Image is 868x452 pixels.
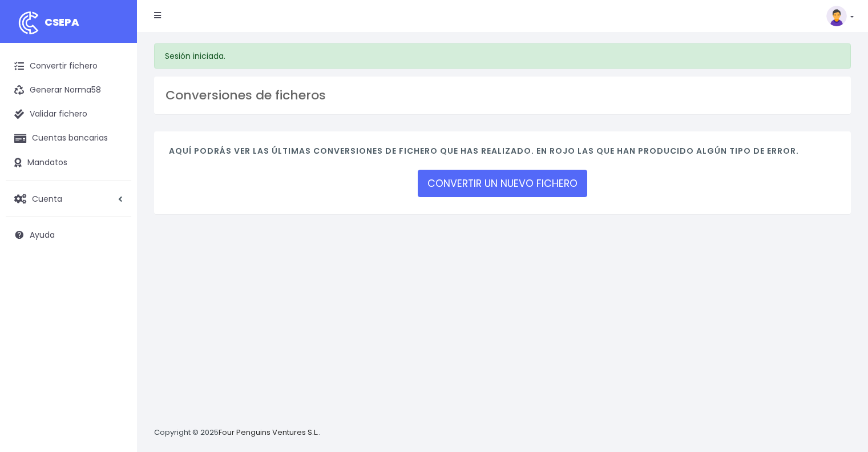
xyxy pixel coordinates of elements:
a: Convertir fichero [6,54,131,78]
a: CONVERTIR UN NUEVO FICHERO [418,170,587,197]
a: Cuenta [6,187,131,211]
p: Copyright © 2025 . [154,427,320,439]
img: logo [14,9,43,37]
div: Sesión iniciada. [154,43,851,69]
a: Mandatos [6,151,131,175]
h4: Aquí podrás ver las últimas conversiones de fichero que has realizado. En rojo las que han produc... [169,146,836,162]
span: Cuenta [32,193,62,204]
h3: Conversiones de ficheros [165,88,839,103]
a: Four Penguins Ventures S.L. [219,427,318,438]
a: Ayuda [6,223,131,247]
span: Ayuda [30,229,55,241]
img: profile [826,6,847,26]
a: Cuentas bancarias [6,126,131,150]
a: Validar fichero [6,102,131,126]
a: Generar Norma58 [6,78,131,102]
span: CSEPA [45,15,79,29]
